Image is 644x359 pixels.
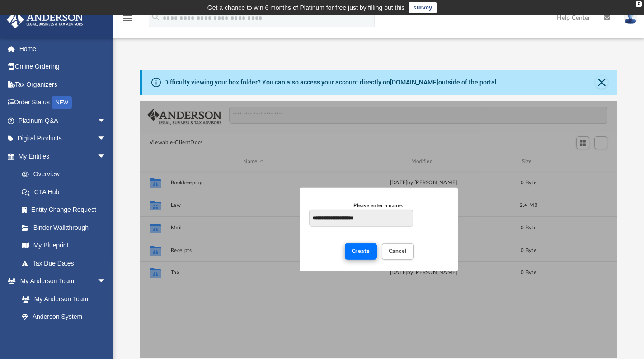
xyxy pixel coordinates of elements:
div: NEW [52,96,72,109]
a: menu [122,17,133,23]
span: arrow_drop_down [97,147,115,166]
i: menu [122,13,133,23]
i: search [151,12,161,22]
a: Anderson System [13,308,115,326]
a: My Anderson Teamarrow_drop_down [6,272,115,290]
a: Tax Organizers [6,75,120,93]
a: survey [409,2,437,13]
span: Create [352,248,370,254]
span: Cancel [389,248,407,254]
a: My Entitiesarrow_drop_down [6,147,120,165]
div: New Folder [300,188,458,271]
a: Order StatusNEW [6,93,120,112]
a: [DOMAIN_NAME] [390,79,438,86]
a: Overview [13,165,120,183]
a: My Blueprint [13,237,115,255]
button: Cancel [382,243,414,259]
div: Difficulty viewing your box folder? You can also access your account directly on outside of the p... [164,78,498,87]
span: arrow_drop_down [97,112,115,130]
a: CTA Hub [13,183,120,201]
input: Please enter a name. [309,210,413,227]
a: Home [6,40,120,58]
a: My Anderson Team [13,290,111,308]
img: Anderson Advisors Platinum Portal [4,11,86,28]
span: arrow_drop_down [97,130,115,148]
div: Get a chance to win 6 months of Platinum for free just by filling out this [207,2,405,13]
div: close [636,1,642,7]
img: User Pic [624,11,637,24]
button: Create [345,243,377,259]
a: Tax Due Dates [13,254,120,272]
div: Please enter a name. [309,202,447,210]
a: Entity Change Request [13,201,120,219]
a: Online Ordering [6,58,120,76]
a: Platinum Q&Aarrow_drop_down [6,112,120,130]
a: Digital Productsarrow_drop_down [6,130,120,148]
button: Close [595,76,608,89]
span: arrow_drop_down [97,272,115,291]
a: Binder Walkthrough [13,219,120,237]
a: Client Referrals [13,326,115,344]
